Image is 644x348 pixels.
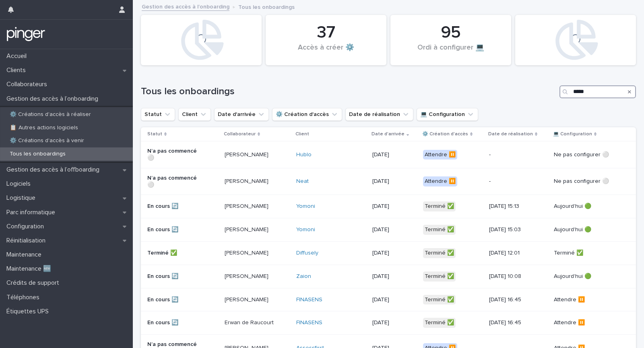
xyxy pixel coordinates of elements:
p: ⚙️ Création d'accès [422,130,468,139]
button: Date de réalisation [345,108,413,121]
p: Étiquettes UPS [3,308,55,315]
p: ⚙️ Créations d'accès à venir [3,137,91,144]
div: 95 [404,23,497,43]
p: Crédits de support [3,279,66,287]
p: [DATE] [372,250,417,257]
button: Client [178,108,211,121]
a: Zaion [296,273,311,280]
a: Yomoni [296,226,315,233]
p: En cours 🔄 [147,226,205,233]
p: Attendre ⏸️ [554,319,611,326]
button: Date d'arrivée [214,108,269,121]
p: [PERSON_NAME] [225,296,282,303]
p: [DATE] [372,203,417,210]
p: ⚙️ Créations d'accès à réaliser [3,111,97,118]
p: [PERSON_NAME] [225,203,282,210]
tr: En cours 🔄[PERSON_NAME]FINASENS [DATE]Terminé ✅[DATE] 16:45Attendre ⏸️ [141,288,636,311]
p: [PERSON_NAME] [225,250,282,257]
p: [DATE] [372,151,417,158]
p: Logiciels [3,180,37,188]
p: [DATE] [372,296,417,303]
p: En cours 🔄 [147,319,205,326]
p: Aujourd'hui 🟢 [554,203,611,210]
p: Accueil [3,52,33,60]
p: Configuration [3,223,50,230]
p: [PERSON_NAME] [225,226,282,233]
div: 37 [279,23,373,43]
p: - [489,178,547,185]
p: - [489,151,547,158]
div: Attendre ⏸️ [423,150,457,160]
p: En cours 🔄 [147,203,205,210]
tr: En cours 🔄[PERSON_NAME]Yomoni [DATE]Terminé ✅[DATE] 15:03Aujourd'hui 🟢 [141,218,636,242]
p: Réinitialisation [3,237,52,244]
p: [DATE] 15:13 [489,203,547,210]
a: FINASENS [296,296,322,303]
p: Ne pas configurer ⚪ [554,178,611,185]
p: Clients [3,66,32,74]
p: En cours 🔄 [147,273,205,280]
p: Tous les onboardings [238,2,295,11]
p: [DATE] [372,319,417,326]
div: Accès à créer ⚙️ [279,43,373,60]
p: [PERSON_NAME] [225,178,282,185]
p: Gestion des accès à l’onboarding [3,95,105,103]
p: [DATE] [372,273,417,280]
p: Maintenance [3,251,48,259]
a: FINASENS [296,319,322,326]
p: Parc informatique [3,209,62,216]
a: Hublo [296,151,312,158]
div: Terminé ✅ [423,318,456,328]
p: Terminé ✅ [147,250,205,257]
input: Search [559,85,636,98]
div: Terminé ✅ [423,295,456,305]
p: Logistique [3,194,42,202]
p: [DATE] 15:03 [489,226,547,233]
tr: En cours 🔄[PERSON_NAME]Zaion [DATE]Terminé ✅[DATE] 10:08Aujourd'hui 🟢 [141,265,636,288]
p: Collaborateurs [3,81,54,88]
p: N’a pas commencé ⚪ [147,175,205,188]
p: Attendre ⏸️ [554,296,611,303]
h1: Tous les onboardings [141,86,556,97]
p: [DATE] 16:45 [489,296,547,303]
p: [DATE] 12:01 [489,250,547,257]
tr: N’a pas commencé ⚪[PERSON_NAME]Hublo [DATE]Attendre ⏸️-Ne pas configurer ⚪ [141,141,636,168]
p: Aujourd'hui 🟢 [554,226,611,233]
p: Date de réalisation [488,130,533,139]
p: Client [295,130,309,139]
p: [DATE] 16:45 [489,319,547,326]
a: Neat [296,178,309,185]
p: En cours 🔄 [147,296,205,303]
div: Terminé ✅ [423,271,456,282]
p: Téléphones [3,294,46,301]
tr: En cours 🔄[PERSON_NAME]Yomoni [DATE]Terminé ✅[DATE] 15:13Aujourd'hui 🟢 [141,195,636,218]
a: Diffusely [296,250,318,257]
div: Terminé ✅ [423,201,456,211]
p: Erwan de Raucourt [225,319,282,326]
button: ⚙️ Création d'accès [272,108,342,121]
p: N’a pas commencé ⚪ [147,148,205,162]
p: [PERSON_NAME] [225,151,282,158]
p: Date d'arrivée [372,130,405,139]
p: 💻 Configuration [553,130,592,139]
div: Attendre ⏸️ [423,176,457,186]
a: Yomoni [296,203,315,210]
p: [DATE] [372,226,417,233]
div: Terminé ✅ [423,225,456,235]
p: 📋 Autres actions logiciels [3,124,85,131]
div: Terminé ✅ [423,248,456,258]
tr: N’a pas commencé ⚪[PERSON_NAME]Neat [DATE]Attendre ⏸️-Ne pas configurer ⚪ [141,168,636,195]
p: Tous les onboardings [3,151,72,157]
p: Statut [147,130,162,139]
p: Gestion des accès à l’offboarding [3,166,106,174]
p: [DATE] [372,178,417,185]
p: [DATE] 10:08 [489,273,547,280]
tr: En cours 🔄Erwan de RaucourtFINASENS [DATE]Terminé ✅[DATE] 16:45Attendre ⏸️ [141,311,636,335]
p: Ne pas configurer ⚪ [554,151,611,158]
div: Ordi à configurer 💻 [404,43,497,60]
p: Terminé ✅ [554,250,611,257]
p: Aujourd'hui 🟢 [554,273,611,280]
p: Maintenance 🆕 [3,265,58,273]
p: [PERSON_NAME] [225,273,282,280]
